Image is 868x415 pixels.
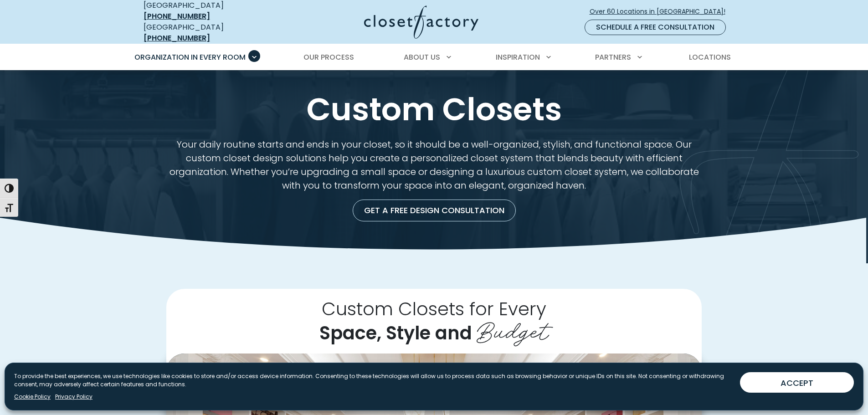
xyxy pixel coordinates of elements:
[14,372,733,389] p: To provide the best experiences, we use technologies like cookies to store and/or access device i...
[144,22,276,44] div: [GEOGRAPHIC_DATA]
[496,52,540,62] span: Inspiration
[590,7,733,16] span: Over 60 Locations in [GEOGRAPHIC_DATA]!
[353,200,516,221] a: Get a Free Design Consultation
[128,45,740,70] nav: Primary Menu
[404,52,440,62] span: About Us
[144,33,210,43] a: [PHONE_NUMBER]
[322,296,546,322] span: Custom Closets for Every
[134,52,246,62] span: Organization in Every Room
[364,5,478,39] img: Closet Factory Logo
[319,320,472,346] span: Space, Style and
[477,311,549,347] span: Budget
[595,52,631,62] span: Partners
[166,138,702,192] p: Your daily routine starts and ends in your closet, so it should be a well-organized, stylish, and...
[589,4,733,20] a: Over 60 Locations in [GEOGRAPHIC_DATA]!
[740,372,854,393] button: ACCEPT
[689,52,731,62] span: Locations
[14,393,51,401] a: Cookie Policy
[585,20,726,35] a: Schedule a Free Consultation
[303,52,354,62] span: Our Process
[55,393,92,401] a: Privacy Policy
[142,92,727,127] h1: Custom Closets
[144,11,210,21] a: [PHONE_NUMBER]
